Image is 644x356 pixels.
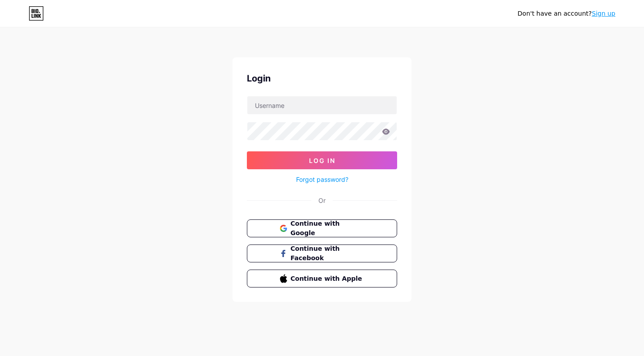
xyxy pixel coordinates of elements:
[247,244,397,262] button: Continue with Facebook
[247,270,397,287] button: Continue with Apple
[291,274,364,283] span: Continue with Apple
[291,244,364,263] span: Continue with Facebook
[247,219,397,237] button: Continue with Google
[517,9,615,18] div: Don't have an account?
[247,96,397,114] input: Username
[309,157,335,164] span: Log In
[296,175,348,184] a: Forgot password?
[318,196,326,205] div: Or
[247,72,397,85] div: Login
[247,151,397,169] button: Log In
[592,10,615,17] a: Sign up
[291,219,364,238] span: Continue with Google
